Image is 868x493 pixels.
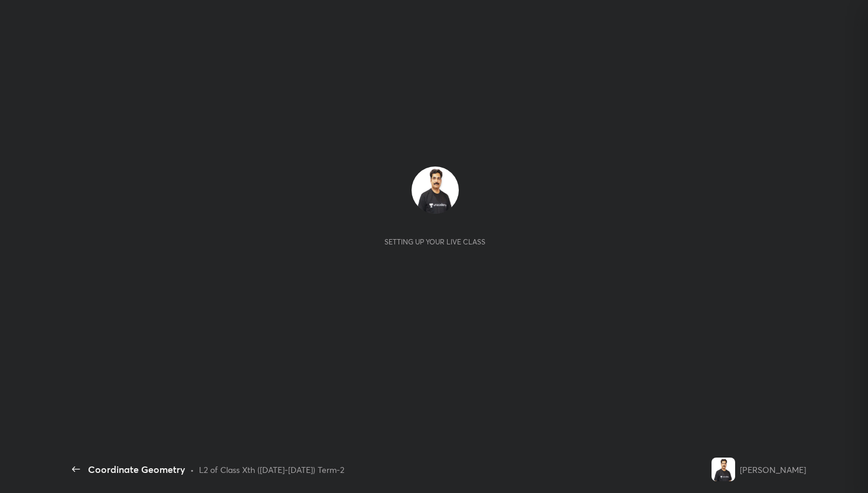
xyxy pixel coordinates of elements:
[384,237,485,246] div: Setting up your live class
[740,463,806,476] div: [PERSON_NAME]
[199,463,344,476] div: L2 of Class Xth ([DATE]-[DATE]) Term-2
[412,166,459,214] img: 144b345530af4266b4014317b2bf6637.jpg
[88,462,185,476] div: Coordinate Geometry
[712,458,735,481] img: 144b345530af4266b4014317b2bf6637.jpg
[190,463,194,476] div: •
